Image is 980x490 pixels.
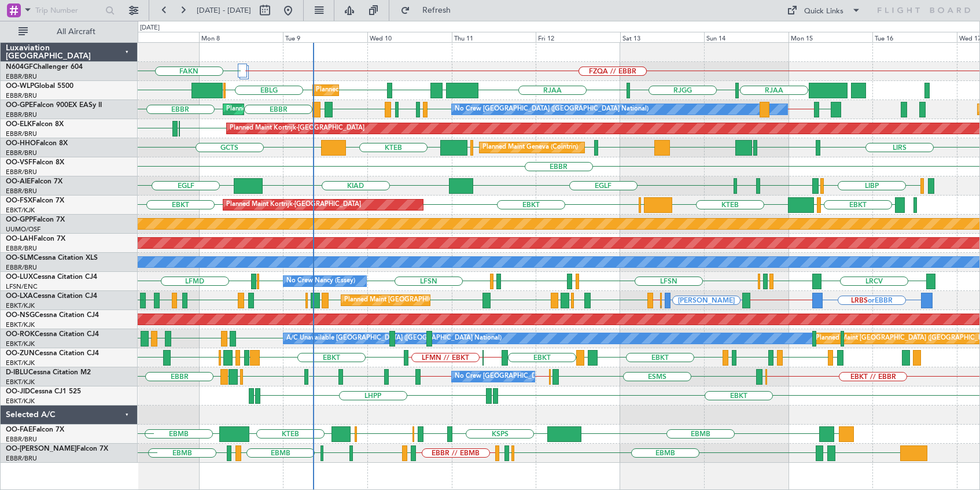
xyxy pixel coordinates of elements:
div: Wed 10 [367,32,452,42]
span: Refresh [412,6,461,14]
a: OO-NSGCessna Citation CJ4 [6,312,99,319]
span: OO-AIE [6,178,31,185]
a: OO-LUXCessna Citation CJ4 [6,274,97,281]
a: OO-AIEFalcon 7X [6,178,62,185]
a: EBBR/BRU [6,244,37,253]
span: OO-ZUN [6,350,35,357]
a: EBBR/BRU [6,454,37,463]
div: Sat 13 [620,32,705,42]
div: Planned Maint [GEOGRAPHIC_DATA] ([GEOGRAPHIC_DATA] National) [226,101,436,118]
span: N604GF [6,64,33,71]
div: No Crew [GEOGRAPHIC_DATA] ([GEOGRAPHIC_DATA] National) [455,368,649,385]
div: Quick Links [804,6,843,17]
a: EBKT/KJK [6,340,35,348]
button: Refresh [395,1,465,20]
div: Planned Maint Liege [316,82,376,99]
a: N604GFChallenger 604 [6,64,83,71]
div: Thu 11 [452,32,536,42]
a: UUMO/OSF [6,225,40,234]
a: OO-[PERSON_NAME]Falcon 7X [6,445,108,452]
a: EBBR/BRU [6,149,37,157]
button: Quick Links [781,1,867,20]
a: OO-ZUNCessna Citation CJ4 [6,350,99,357]
span: OO-SLM [6,255,34,261]
span: OO-LUX [6,274,33,281]
a: EBBR/BRU [6,130,37,138]
span: OO-ELK [6,121,32,128]
a: EBBR/BRU [6,72,37,81]
a: EBBR/BRU [6,263,37,272]
div: [DATE] [140,23,160,33]
a: EBKT/KJK [6,206,35,215]
div: A/C Unavailable [GEOGRAPHIC_DATA] ([GEOGRAPHIC_DATA] National) [286,330,502,347]
a: EBBR/BRU [6,435,37,444]
span: OO-LAH [6,235,34,242]
a: EBKT/KJK [6,320,35,329]
a: OO-FAEFalcon 7X [6,426,64,433]
a: OO-ROKCessna Citation CJ4 [6,331,99,338]
div: Fri 12 [536,32,620,42]
div: Tue 9 [283,32,367,42]
a: OO-LAHFalcon 7X [6,235,65,242]
div: Planned Maint Kortrijk-[GEOGRAPHIC_DATA] [226,196,361,213]
a: OO-ELKFalcon 8X [6,121,64,128]
a: LFSN/ENC [6,282,38,291]
div: Mon 8 [199,32,283,42]
span: OO-FAE [6,426,32,433]
a: EBBR/BRU [6,187,37,196]
a: EBKT/KJK [6,378,35,386]
a: OO-LXACessna Citation CJ4 [6,293,97,300]
div: Mon 15 [789,32,873,42]
a: EBKT/KJK [6,359,35,367]
button: All Aircraft [13,23,126,41]
a: EBKT/KJK [6,301,35,310]
a: OO-WLPGlobal 5500 [6,83,73,90]
a: OO-GPPFalcon 7X [6,216,65,223]
span: OO-NSG [6,312,35,319]
span: D-IBLU [6,369,28,376]
div: Planned Maint [GEOGRAPHIC_DATA] ([GEOGRAPHIC_DATA] National) [344,292,554,309]
span: OO-GPE [6,102,33,109]
span: OO-FSX [6,197,32,204]
a: OO-JIDCessna CJ1 525 [6,388,81,395]
div: Tue 16 [872,32,957,42]
a: D-IBLUCessna Citation M2 [6,369,91,376]
a: EBBR/BRU [6,168,37,176]
div: No Crew [GEOGRAPHIC_DATA] ([GEOGRAPHIC_DATA] National) [455,101,649,118]
input: Trip Number [35,2,102,19]
div: Sun 7 [115,32,199,42]
a: OO-GPEFalcon 900EX EASy II [6,102,102,109]
div: Sun 14 [704,32,789,42]
div: No Crew Nancy (Essey) [286,272,355,290]
span: OO-[PERSON_NAME] [6,445,76,452]
span: All Aircraft [30,28,122,36]
a: OO-FSXFalcon 7X [6,197,64,204]
a: OO-SLMCessna Citation XLS [6,255,98,261]
a: EBBR/BRU [6,110,37,119]
a: OO-VSFFalcon 8X [6,159,64,166]
span: OO-WLP [6,83,34,90]
span: OO-ROK [6,331,35,338]
div: Planned Maint Kortrijk-[GEOGRAPHIC_DATA] [230,120,364,137]
a: EBBR/BRU [6,91,37,100]
span: OO-GPP [6,216,33,223]
a: EBKT/KJK [6,397,35,406]
span: OO-HHO [6,140,36,147]
span: OO-LXA [6,293,33,300]
a: OO-HHOFalcon 8X [6,140,68,147]
span: [DATE] - [DATE] [197,5,251,16]
span: OO-JID [6,388,30,395]
div: Planned Maint Geneva (Cointrin) [482,139,578,156]
span: OO-VSF [6,159,32,166]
